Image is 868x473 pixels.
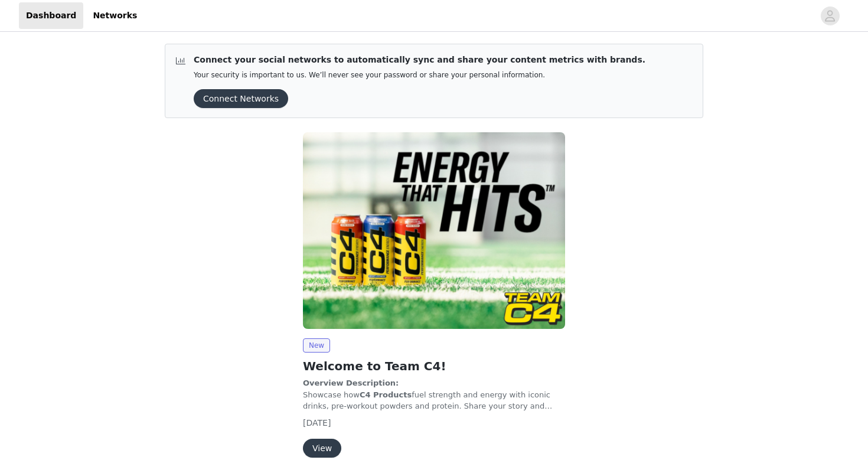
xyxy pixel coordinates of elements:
[303,377,565,412] p: Showcase how fuel strength and energy with iconic drinks, pre-workout powders and protein. Share ...
[303,418,331,428] span: [DATE]
[194,71,645,80] p: Your security is important to us. We’ll never see your password or share your personal information.
[303,338,330,353] span: New
[303,439,341,458] button: View
[19,2,83,29] a: Dashboard
[303,444,341,453] a: View
[303,357,565,375] h2: Welcome to Team C4!
[824,6,836,25] div: avatar
[194,89,288,108] button: Connect Networks
[303,379,399,387] strong: Overview Description:
[360,390,412,399] strong: C4 Products
[194,54,645,66] p: Connect your social networks to automatically sync and share your content metrics with brands.
[303,132,565,329] img: Cellucor
[86,2,144,29] a: Networks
